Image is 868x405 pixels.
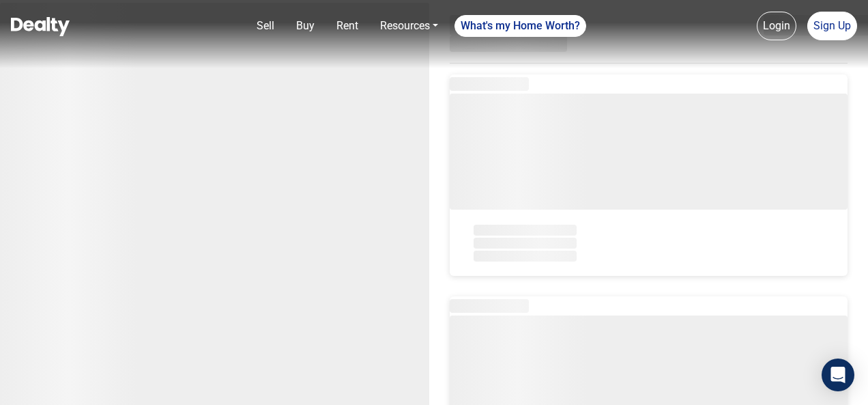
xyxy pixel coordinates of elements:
a: Login [757,12,796,40]
a: Sign Up [807,12,857,40]
span: ‌ [450,94,848,210]
a: Rent [331,12,364,40]
span: ‌ [450,299,530,313]
a: Sell [251,12,280,40]
a: Buy [291,12,320,40]
a: What's my Home Worth? [454,15,586,37]
span: ‌ [474,225,577,236]
span: ‌ [450,77,530,91]
img: Dealty - Buy, Sell & Rent Homes [11,17,70,36]
span: ‌ [474,251,577,262]
a: Resources [375,12,444,40]
span: ‌ [474,238,577,249]
div: Open Intercom Messenger [822,359,854,391]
